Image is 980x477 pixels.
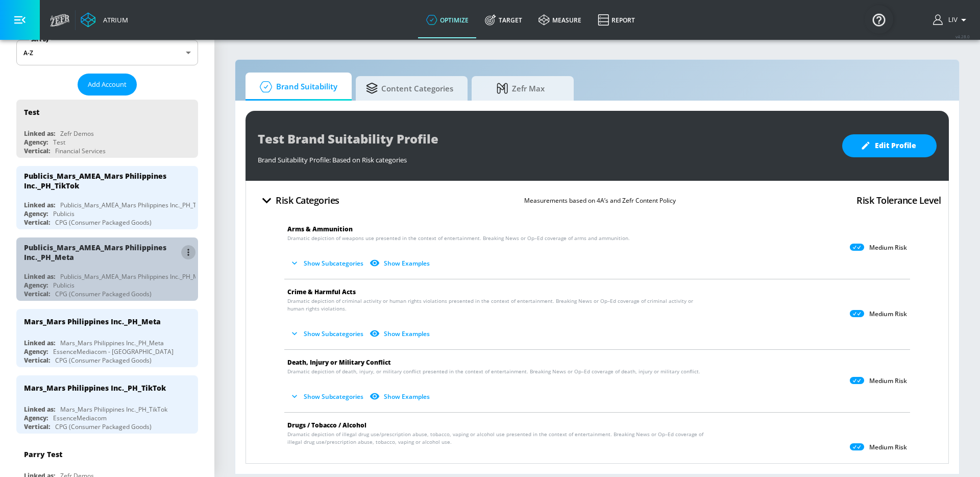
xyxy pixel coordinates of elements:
[367,255,434,272] button: Show Examples
[24,129,55,138] div: Linked as:
[88,79,127,90] span: Add Account
[869,310,907,318] p: Medium Risk
[24,209,48,218] div: Agency:
[258,150,832,164] div: Brand Suitability Profile: Based on Risk categories
[256,75,337,99] span: Brand Suitability
[16,309,198,367] div: Mars_Mars Philippines Inc._PH_MetaLinked as:Mars_Mars Philippines Inc._PH_MetaAgency:EssenceMedia...
[287,225,353,233] span: Arms & Ammunition
[24,201,55,209] div: Linked as:
[24,107,39,117] div: Test
[524,195,676,206] p: Measurements based on 4A’s and Zefr Content Policy
[55,356,152,365] div: CPG (Consumer Packaged Goods)
[856,193,941,207] h4: Risk Tolerance Level
[287,325,367,342] button: Show Subcategories
[60,405,167,414] div: Mars_Mars Philippines Inc._PH_TikTok
[276,193,339,207] h4: Risk Categories
[530,2,590,38] a: measure
[53,414,107,422] div: EssenceMediacom
[863,139,916,152] span: Edit Profile
[287,288,356,296] span: Crime & Harmful Acts
[869,244,907,252] p: Medium Risk
[24,138,48,147] div: Agency:
[53,209,75,218] div: Publicis
[24,347,48,356] div: Agency:
[24,422,50,431] div: Vertical:
[60,272,208,281] div: Publicis_Mars_AMEA_Mars Philippines Inc._PH_Meta
[60,201,211,209] div: Publicis_Mars_AMEA_Mars Philippines Inc._PH_TikTok
[53,347,174,356] div: EssenceMediacom - [GEOGRAPHIC_DATA]
[24,272,55,281] div: Linked as:
[367,325,434,342] button: Show Examples
[865,5,893,34] button: Open Resource Center
[16,237,198,301] div: Publicis_Mars_AMEA_Mars Philippines Inc._PH_MetaLinked as:Publicis_Mars_AMEA_Mars Philippines Inc...
[24,243,181,262] div: Publicis_Mars_AMEA_Mars Philippines Inc._PH_Meta
[24,171,181,190] div: Publicis_Mars_AMEA_Mars Philippines Inc._PH_TikTok
[287,459,367,475] button: Show Subcategories
[55,147,106,155] div: Financial Services
[24,383,166,393] div: Mars_Mars Philippines Inc._PH_TikTok
[24,356,50,365] div: Vertical:
[53,138,65,147] div: Test
[482,76,559,101] span: Zefr Max
[24,449,62,459] div: Parry Test
[16,166,198,229] div: Publicis_Mars_AMEA_Mars Philippines Inc._PH_TikTokLinked as:Publicis_Mars_AMEA_Mars Philippines I...
[16,100,198,158] div: TestLinked as:Zefr DemosAgency:TestVertical:Financial Services
[24,147,50,155] div: Vertical:
[55,290,152,298] div: CPG (Consumer Packaged Goods)
[60,339,164,347] div: Mars_Mars Philippines Inc._PH_Meta
[287,388,367,405] button: Show Subcategories
[16,375,198,434] div: Mars_Mars Philippines Inc._PH_TikTokLinked as:Mars_Mars Philippines Inc._PH_TikTokAgency:EssenceM...
[24,290,50,298] div: Vertical:
[287,421,366,430] span: Drugs / Tobacco / Alcohol
[287,431,709,446] span: Dramatic depiction of illegal drug use/prescription abuse, tobacco, vaping or alcohol use present...
[287,358,391,367] span: Death, Injury or Military Conflict
[24,218,50,227] div: Vertical:
[287,368,700,375] span: Dramatic depiction of death, injury, or military conflict presented in the context of entertainme...
[933,14,970,26] button: Liv
[24,405,55,414] div: Linked as:
[869,443,907,451] p: Medium Risk
[24,317,161,326] div: Mars_Mars Philippines Inc._PH_Meta
[24,414,48,422] div: Agency:
[254,188,344,212] button: Risk Categories
[477,2,530,38] a: Target
[944,16,958,23] span: login as: liv.ho@zefr.com
[55,422,152,431] div: CPG (Consumer Packaged Goods)
[81,12,128,28] a: Atrium
[287,234,630,242] span: Dramatic depiction of weapons use presented in the context of entertainment. Breaking News or Op–...
[287,297,709,313] span: Dramatic depiction of criminal activity or human rights violations presented in the context of en...
[418,2,477,38] a: optimize
[16,40,198,65] div: A-Z
[53,281,75,290] div: Publicis
[78,74,137,96] button: Add Account
[24,281,48,290] div: Agency:
[24,339,55,347] div: Linked as:
[842,134,937,157] button: Edit Profile
[55,218,152,227] div: CPG (Consumer Packaged Goods)
[367,388,434,405] button: Show Examples
[99,15,128,25] div: Atrium
[590,2,643,38] a: Report
[366,76,453,101] span: Content Categories
[869,377,907,385] p: Medium Risk
[287,255,367,272] button: Show Subcategories
[367,459,434,475] button: Show Examples
[60,129,94,138] div: Zefr Demos
[955,34,970,39] span: v 4.28.0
